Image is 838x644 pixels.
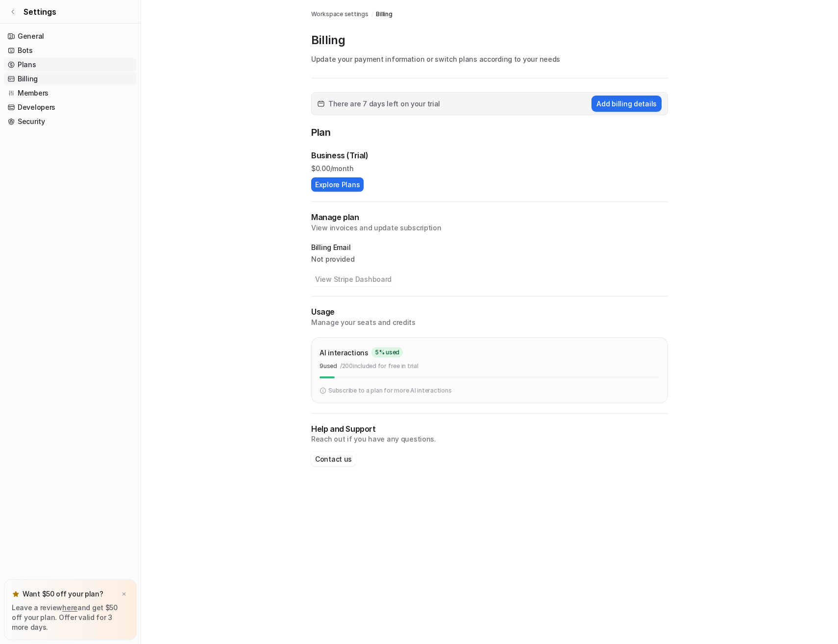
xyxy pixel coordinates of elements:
[12,603,129,632] p: Leave a review and get $50 off your plan. Offer valid for 3 more days.
[311,10,369,19] a: Workspace settings
[311,32,668,48] p: Billing
[311,318,668,327] p: Manage your seats and credits
[328,99,440,109] span: There are 7 days left on your trial
[23,589,103,599] p: Want $50 off your plan?
[4,72,137,86] a: Billing
[320,347,369,358] p: AI interactions
[4,58,137,72] a: Plans
[376,10,392,19] a: Billing
[4,86,137,100] a: Members
[311,125,668,142] p: Plan
[24,6,56,18] span: Settings
[4,100,137,114] a: Developers
[592,96,662,112] button: Add billing details
[311,254,668,264] p: Not provided
[311,223,668,233] p: View invoices and update subscription
[311,163,668,173] p: $ 0.00/month
[4,115,137,128] a: Security
[12,590,20,598] img: star
[311,423,668,435] p: Help and Support
[328,386,451,395] p: Subscribe to a plan for more AI interactions
[311,54,668,64] p: Update your payment information or switch plans according to your needs
[311,212,668,223] h2: Manage plan
[340,362,419,371] p: / 200 included for free in trial
[311,243,668,252] p: Billing Email
[311,452,356,466] button: Contact us
[371,10,373,19] span: /
[4,29,137,43] a: General
[311,434,668,444] p: Reach out if you have any questions.
[62,603,77,612] a: here
[311,306,668,318] p: Usage
[320,362,337,371] p: 9 used
[121,591,127,597] img: x
[311,149,369,161] p: Business (Trial)
[371,347,403,357] span: 5 % used
[318,100,324,107] img: calender-icon.svg
[311,272,395,286] button: View Stripe Dashboard
[4,44,137,57] a: Bots
[311,177,364,192] button: Explore Plans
